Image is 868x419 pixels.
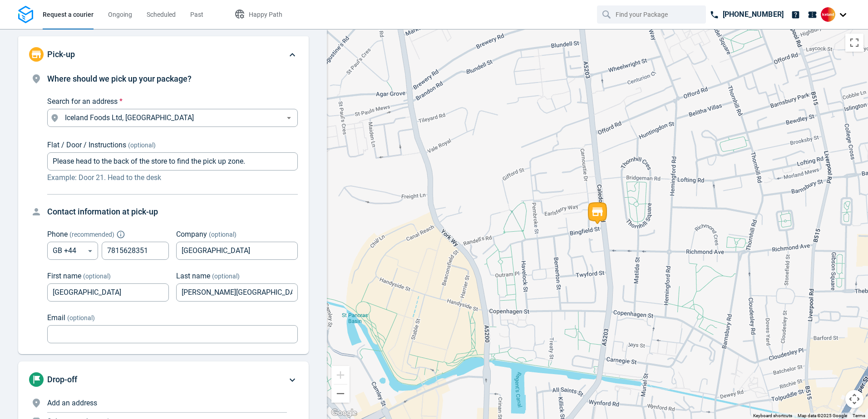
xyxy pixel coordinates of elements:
[128,141,156,149] span: (optional)
[329,407,359,419] img: Google
[249,11,282,18] span: Happy Path
[47,49,75,59] span: Pick-up
[47,230,68,239] span: Phone
[845,34,863,52] button: Toggle fullscreen view
[209,231,237,238] span: (optional)
[43,11,94,18] span: Request a courier
[47,242,98,260] div: GB +44
[108,11,132,18] span: Ongoing
[47,375,77,384] span: Drop-off
[47,172,298,183] p: Example: Door 21. Head to the desk
[753,413,792,419] button: Keyboard shortcuts
[821,7,835,22] img: Client
[845,390,863,408] button: Map camera controls
[47,74,192,83] span: Where should we pick up your package?
[329,407,359,419] a: Open this area in Google Maps (opens a new window)
[67,314,95,322] span: (optional)
[47,272,81,280] span: First name
[47,205,298,218] h4: Contact information at pick-up
[190,11,203,18] span: Past
[83,273,111,280] span: (optional)
[798,413,847,418] span: Map data ©2025 Google
[47,399,97,407] span: Add an address
[212,273,240,280] span: (optional)
[706,5,787,24] a: [PHONE_NUMBER]
[176,272,210,280] span: Last name
[69,231,114,238] span: ( recommended )
[283,112,295,124] button: Open
[176,230,207,239] span: Company
[18,6,33,24] img: Logo
[331,385,350,403] button: Zoom out
[723,9,784,20] p: [PHONE_NUMBER]
[47,313,65,322] span: Email
[18,73,309,354] div: Pick-up
[331,366,350,384] button: Zoom in
[18,36,309,73] div: Pick-up
[616,6,689,23] input: Find your Package
[47,97,118,106] span: Search for an address
[47,141,126,149] span: Flat / Door / Instructions
[147,11,176,18] span: Scheduled
[118,232,123,237] button: Explain "Recommended"
[853,413,865,418] a: Terms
